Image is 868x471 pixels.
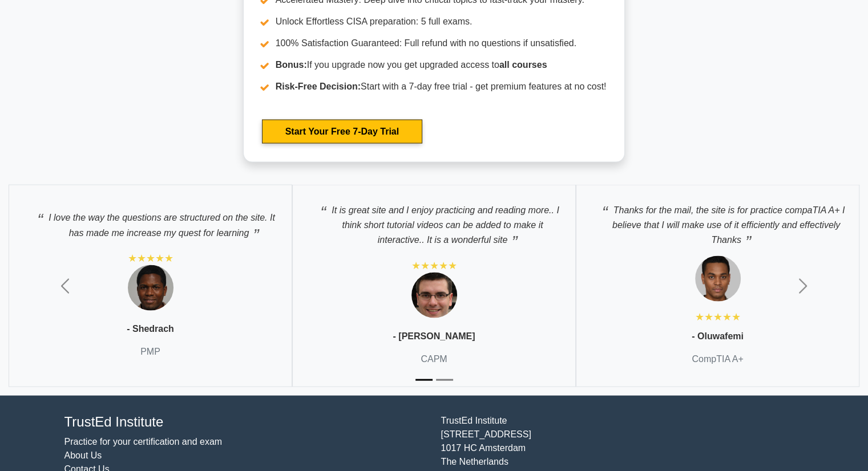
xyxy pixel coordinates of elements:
div: ★★★★★ [128,251,173,265]
a: About Us [64,450,102,460]
p: - Oluwafemi [692,330,744,343]
p: Thanks for the mail, the site is for practice compaTIA A+ I believe that I will make use of it ef... [588,197,847,247]
p: CAPM [421,352,447,366]
div: ★★★★★ [411,259,457,273]
p: I love the way the questions are structured on the site. It has made me increase my quest for lea... [21,204,280,240]
h4: TrustEd Institute [64,414,427,431]
div: ★★★★★ [695,310,741,324]
p: PMP [140,345,160,359]
img: Testimonial 1 [411,273,457,318]
a: Start Your Free 7-Day Trial [262,120,422,144]
p: - Shedrach [127,322,174,336]
img: Testimonial 1 [695,256,741,302]
img: Testimonial 1 [128,265,173,311]
p: It is great site and I enjoy practicing and reading more.. I think short tutorial videos can be a... [304,197,564,247]
p: - [PERSON_NAME] [393,330,475,343]
button: Slide 1 [415,373,433,387]
a: Practice for your certification and exam [64,437,223,446]
p: CompTIA A+ [692,352,743,366]
button: Slide 2 [436,373,453,387]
